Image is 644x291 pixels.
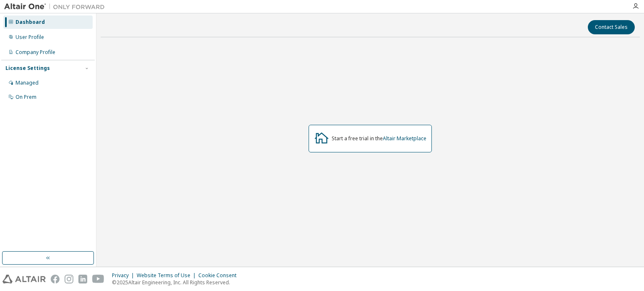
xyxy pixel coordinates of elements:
[4,3,109,11] img: Altair One
[112,279,241,286] p: © 2025 Altair Engineering, Inc. All Rights Reserved.
[16,19,45,26] div: Dashboard
[588,20,635,34] button: Contact Sales
[78,275,87,283] img: linkedin.svg
[332,135,426,142] div: Start a free trial in the
[92,275,104,283] img: youtube.svg
[383,135,426,142] a: Altair Marketplace
[51,275,60,283] img: facebook.svg
[16,80,39,86] div: Managed
[3,275,46,283] img: altair_logo.svg
[5,65,50,72] div: License Settings
[198,272,241,279] div: Cookie Consent
[16,49,55,56] div: Company Profile
[16,34,44,41] div: User Profile
[112,272,137,279] div: Privacy
[137,272,198,279] div: Website Terms of Use
[16,94,36,100] div: On Prem
[65,275,73,283] img: instagram.svg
